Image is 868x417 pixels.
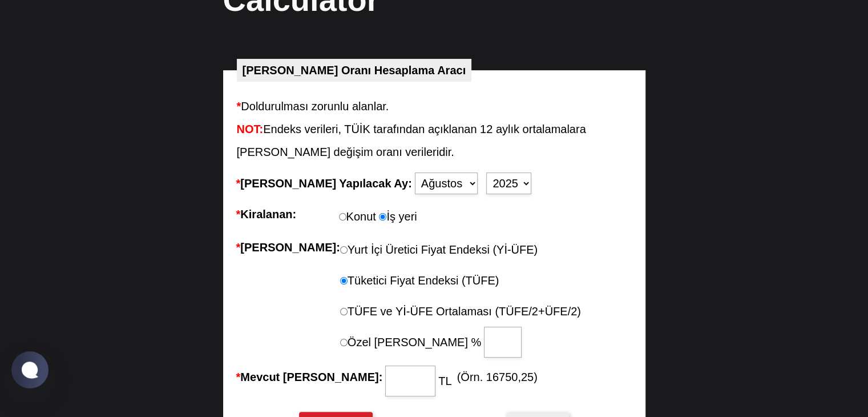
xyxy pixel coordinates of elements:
label: TÜFE ve Yİ-ÜFE Ortalaması (TÜFE/2+ÜFE/2) [340,296,581,327]
input: Yurt İçi Üretici Fiyat Endeksi (Yİ-ÜFE) [340,246,348,254]
div: Doldurulması zorunlu alanlar. Endeks verileri, TÜİK tarafından açıklanan 12 aylık ortalamalara [P... [237,95,632,163]
legend: [PERSON_NAME] Oranı Hesaplama Aracı [237,59,472,82]
input: İş yeri [379,213,386,220]
input: Tüketici Fiyat Endeksi (TÜFE) [340,277,348,284]
em: NOT: [237,123,264,135]
label: Kiralanan: [236,203,339,228]
label: Konut [339,203,376,228]
label: [PERSON_NAME] Yapılacak Ay: [236,172,412,195]
label: Mevcut [PERSON_NAME]: [236,366,383,396]
label: Özel [PERSON_NAME] % [348,332,525,352]
label: [PERSON_NAME]: [236,236,340,358]
input: Özel [PERSON_NAME] % [484,327,522,358]
label: Yurt İçi Üretici Fiyat Endeksi (Yİ-ÜFE) [340,236,581,265]
span: (Örn. 16750,25) [455,366,538,396]
fieldset: TL [382,366,451,396]
input: TÜFE ve Yİ-ÜFE Ortalaması (TÜFE/2+ÜFE/2) [340,308,348,315]
label: İş yeri [379,205,417,228]
input: Konut [339,213,346,220]
label: Tüketici Fiyat Endeksi (TÜFE) [340,265,581,296]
